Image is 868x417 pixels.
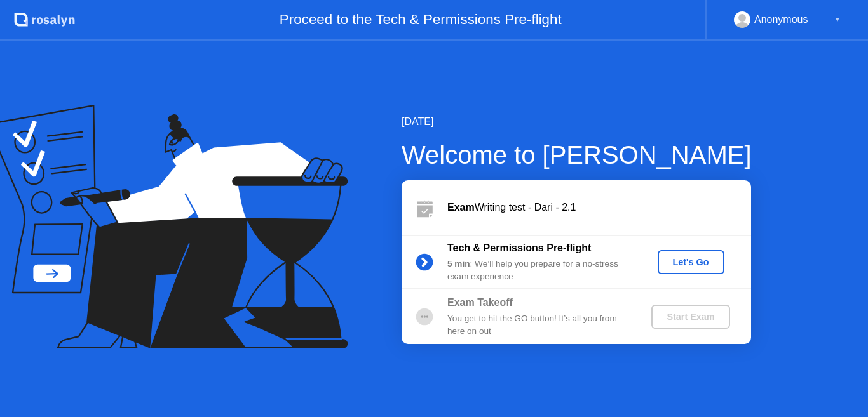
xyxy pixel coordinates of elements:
button: Let's Go [658,250,724,274]
div: Start Exam [656,312,724,322]
div: Let's Go [663,257,719,267]
div: ▼ [834,11,841,28]
div: : We’ll help you prepare for a no-stress exam experience [447,258,630,284]
b: Exam Takeoff [447,297,513,308]
div: Writing test - Dari - 2.1 [447,200,751,215]
b: Tech & Permissions Pre-flight [447,242,591,253]
div: Anonymous [754,11,808,28]
b: 5 min [447,259,470,268]
button: Start Exam [651,305,729,329]
div: [DATE] [402,114,752,129]
div: You get to hit the GO button! It’s all you from here on out [447,312,630,338]
b: Exam [447,202,475,213]
div: Welcome to [PERSON_NAME] [402,136,752,174]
